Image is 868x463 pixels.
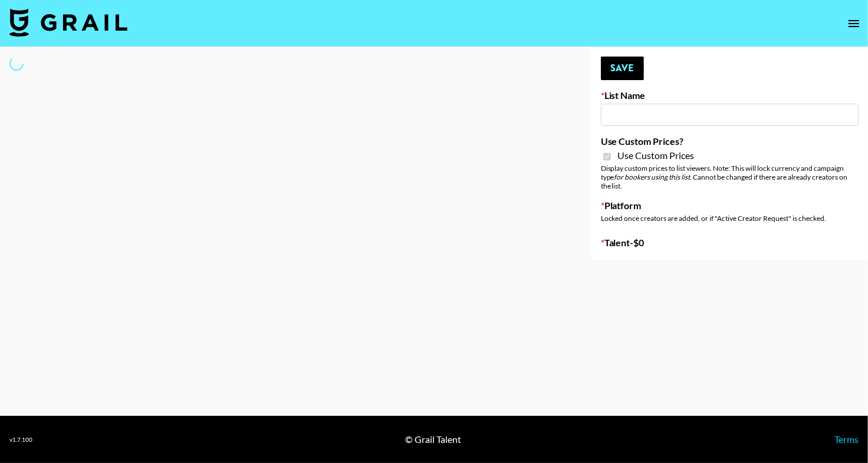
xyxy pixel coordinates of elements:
[601,200,859,211] label: Platform
[601,57,644,80] button: Save
[842,12,866,35] button: open drawer
[601,164,859,190] div: Display custom prices to list viewers. Note: This will lock currency and campaign type . Cannot b...
[406,434,462,445] div: © Grail Talent
[614,173,691,181] em: for bookers using this list
[601,90,859,101] label: List Name
[9,8,127,37] img: Grail Talent
[834,434,859,445] a: Terms
[618,150,695,161] span: Use Custom Prices
[601,237,859,249] label: Talent - $ 0
[601,135,859,147] label: Use Custom Prices?
[601,214,859,223] div: Locked once creators are added, or if "Active Creator Request" is checked.
[9,436,32,444] div: v 1.7.100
